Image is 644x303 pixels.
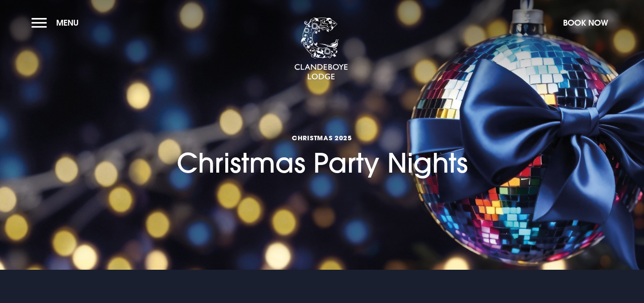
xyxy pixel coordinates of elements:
button: Book Now [559,13,613,32]
button: Menu [31,13,83,32]
h1: Christmas Party Nights [177,95,468,178]
img: Clandeboye Lodge [294,18,348,80]
span: Menu [56,18,79,28]
span: Christmas 2025 [177,134,468,142]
